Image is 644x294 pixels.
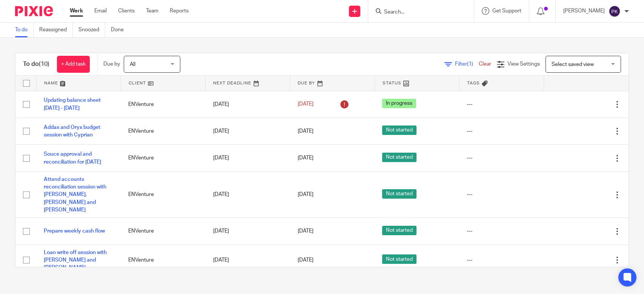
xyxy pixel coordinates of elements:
[507,61,540,67] span: View Settings
[383,9,451,16] input: Search
[121,91,205,118] td: ENVenture
[44,250,107,271] a: Loan write off session with [PERSON_NAME] and [PERSON_NAME]
[467,101,536,108] div: ---
[23,60,49,68] h1: To do
[479,61,491,67] a: Clear
[382,189,417,199] span: Not started
[467,154,536,162] div: ---
[121,145,205,171] td: ENVenture
[15,6,53,16] img: Pixie
[206,91,290,118] td: [DATE]
[170,7,189,15] a: Reports
[298,155,314,161] span: [DATE]
[382,126,417,135] span: Not started
[121,171,205,218] td: ENVenture
[552,62,594,67] span: Select saved view
[39,61,49,67] span: (10)
[382,99,416,108] span: In progress
[455,61,479,67] span: Filter
[298,129,314,134] span: [DATE]
[206,171,290,218] td: [DATE]
[467,61,473,67] span: (1)
[44,98,101,110] a: Updating balance sheet [DATE] - [DATE]
[15,23,34,37] a: To do
[382,254,417,264] span: Not started
[206,145,290,171] td: [DATE]
[121,218,205,245] td: ENVenture
[44,152,101,164] a: Souce approval and reconciliation for [DATE]
[94,7,107,15] a: Email
[206,218,290,245] td: [DATE]
[382,226,417,235] span: Not started
[382,153,417,162] span: Not started
[298,102,314,107] span: [DATE]
[111,23,129,37] a: Done
[467,256,536,264] div: ---
[467,127,536,135] div: ---
[467,81,480,85] span: Tags
[121,245,205,276] td: ENVenture
[70,7,83,15] a: Work
[44,125,100,138] a: Addax and Oryx budget session with Cyprian
[206,245,290,276] td: [DATE]
[298,257,314,263] span: [DATE]
[146,7,158,15] a: Team
[206,118,290,144] td: [DATE]
[467,191,536,198] div: ---
[492,8,521,14] span: Get Support
[118,7,135,15] a: Clients
[103,60,120,68] p: Due by
[44,177,106,213] a: Attend accounts reconciliation session with [PERSON_NAME], [PERSON_NAME] and [PERSON_NAME]
[298,228,314,234] span: [DATE]
[298,192,314,197] span: [DATE]
[467,227,536,235] div: ---
[44,228,105,234] a: Prepare weekly cash flow
[609,5,621,17] img: svg%3E
[563,7,605,15] p: [PERSON_NAME]
[39,23,73,37] a: Reassigned
[130,62,135,67] span: All
[57,56,90,73] a: + Add task
[78,23,105,37] a: Snoozed
[121,118,205,144] td: ENVenture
